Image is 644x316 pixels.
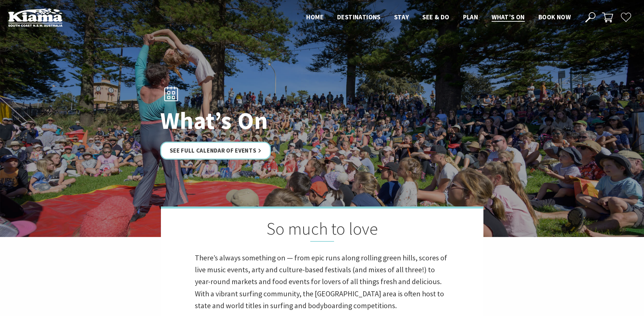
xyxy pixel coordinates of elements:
img: Kiama Logo [8,8,62,27]
span: Plan [463,13,478,21]
h2: So much to love [195,219,449,242]
span: Home [306,13,324,21]
span: Stay [394,13,409,21]
nav: Main Menu [299,12,577,23]
h1: What’s On [160,107,352,134]
span: See & Do [422,13,449,21]
span: Destinations [337,13,381,21]
a: See Full Calendar of Events [160,142,271,160]
span: Book now [538,13,571,21]
span: What’s On [492,13,525,21]
p: There’s always something on — from epic runs along rolling green hills, scores of live music even... [195,252,449,312]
